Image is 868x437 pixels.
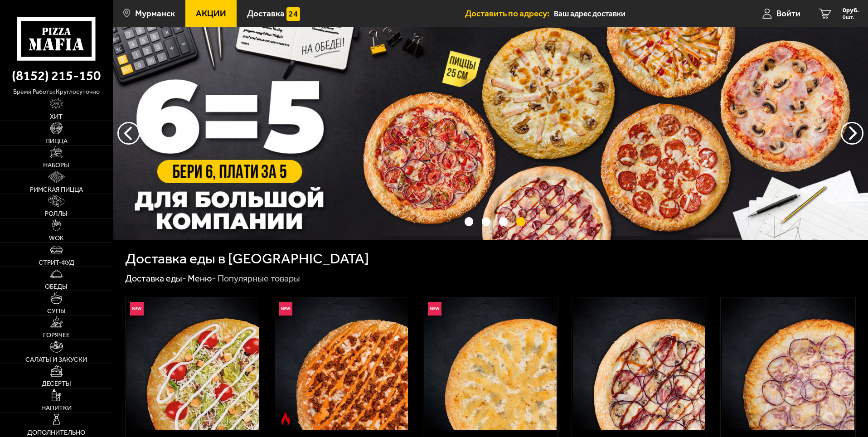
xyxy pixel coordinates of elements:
[721,297,855,430] a: Карбонара 25 см (толстое с сыром)
[126,297,260,430] a: НовинкаЦезарь 25 см (толстое с сыром)
[25,356,87,363] span: Салаты и закуски
[117,122,140,145] button: следующий
[499,217,508,226] button: точки переключения
[279,412,292,426] img: Острое блюдо
[125,273,186,284] a: Доставка еды-
[554,5,727,22] input: Ваш адрес доставки
[43,332,70,338] span: Горячее
[47,308,66,314] span: Супы
[424,297,557,430] img: Груша горгондзола 25 см (толстое с сыром)
[843,15,859,20] span: 0 шт.
[465,217,473,226] button: точки переключения
[722,297,854,430] img: Карбонара 25 см (толстое с сыром)
[274,297,409,430] a: НовинкаОстрое блюдоБиф чили 25 см (толстое с сыром)
[516,217,525,226] button: точки переключения
[572,297,707,430] a: Чикен Барбекю 25 см (толстое с сыром)
[45,283,68,290] span: Обеды
[135,9,175,18] span: Мурманск
[841,122,863,145] button: предыдущий
[126,297,259,430] img: Цезарь 25 см (толстое с сыром)
[130,302,144,316] img: Новинка
[50,113,63,120] span: Хит
[49,235,64,241] span: WOK
[275,297,407,430] img: Биф чили 25 см (толстое с сыром)
[279,302,292,316] img: Новинка
[188,273,216,284] a: Меню-
[45,210,68,217] span: Роллы
[27,429,85,436] span: Дополнительно
[247,9,285,18] span: Доставка
[428,302,441,316] img: Новинка
[573,297,705,430] img: Чикен Барбекю 25 см (толстое с сыром)
[465,9,554,18] span: Доставить по адресу:
[39,259,74,266] span: Стрит-фуд
[196,9,226,18] span: Акции
[30,186,83,193] span: Римская пицца
[45,138,68,144] span: Пицца
[41,405,72,411] span: Напитки
[482,217,490,226] button: точки переключения
[42,380,71,387] span: Десерты
[43,162,69,168] span: Наборы
[776,9,800,18] span: Войти
[286,7,300,21] img: 15daf4d41897b9f0e9f617042186c801.svg
[218,273,300,285] div: Популярные товары
[843,7,859,14] span: 0 руб.
[423,297,558,430] a: НовинкаГруша горгондзола 25 см (толстое с сыром)
[125,252,369,266] h1: Доставка еды в [GEOGRAPHIC_DATA]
